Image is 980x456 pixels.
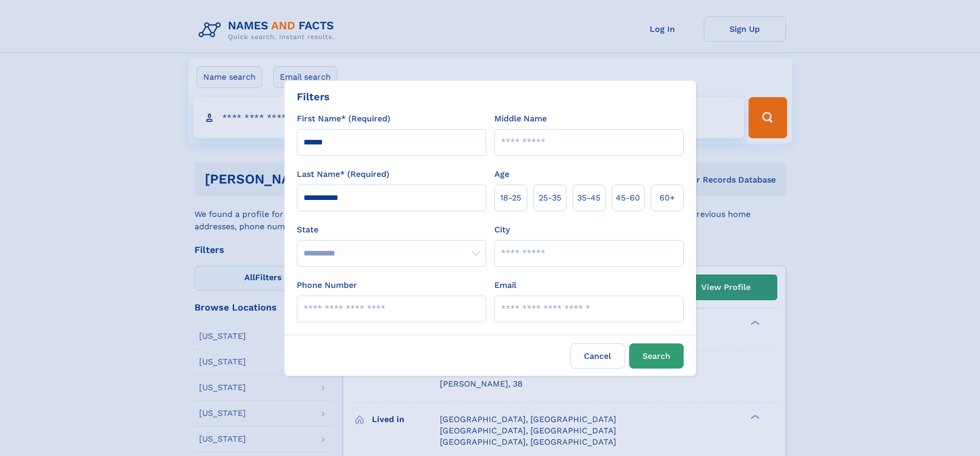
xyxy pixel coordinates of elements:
div: Filters [297,89,330,104]
span: 25‑35 [539,192,561,204]
label: Age [494,168,509,180]
label: Phone Number [297,279,357,291]
label: Email [494,279,516,291]
label: State [297,224,486,236]
label: Middle Name [494,113,547,125]
label: First Name* (Required) [297,113,390,125]
label: Last Name* (Required) [297,168,389,180]
span: 18‑25 [500,192,521,204]
label: City [494,224,510,236]
button: Search [629,343,684,369]
span: 35‑45 [577,192,600,204]
span: 60+ [660,192,675,204]
span: 45‑60 [616,192,640,204]
label: Cancel [571,343,625,369]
